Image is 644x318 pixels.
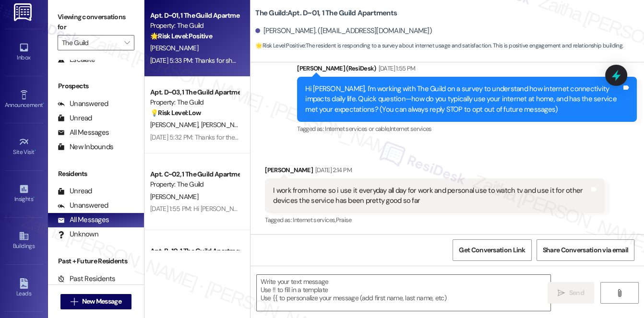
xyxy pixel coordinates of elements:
[5,39,43,65] a: Inbox
[48,169,144,179] div: Residents
[537,239,634,261] button: Share Conversation via email
[58,113,92,123] div: Unread
[325,125,389,133] span: Internet services or cable ,
[293,216,335,224] span: Internet services ,
[558,289,565,297] i: 
[297,122,637,136] div: Tagged as:
[43,100,44,107] span: •
[297,63,637,77] div: [PERSON_NAME] (ResiDesk)
[150,11,239,21] div: Apt. D~01, 1 The Guild Apartments
[5,181,43,207] a: Insights •
[62,35,119,50] input: All communities
[150,44,198,52] span: [PERSON_NAME]
[150,120,201,129] span: [PERSON_NAME]
[58,200,108,211] div: Unanswered
[58,274,116,284] div: Past Residents
[313,165,352,175] div: [DATE] 2:14 PM
[58,215,109,225] div: All Messages
[335,216,351,224] span: Praise
[543,245,628,255] span: Share Conversation via email
[82,296,121,306] span: New Message
[14,3,34,21] img: ResiDesk Logo
[150,32,212,40] strong: 🌟 Risk Level: Positive
[58,10,134,35] label: Viewing conversations for
[48,256,144,266] div: Past + Future Residents
[548,282,594,304] button: Send
[201,120,252,129] span: [PERSON_NAME]
[35,147,36,154] span: •
[376,63,416,73] div: [DATE] 1:55 PM
[616,289,623,297] i: 
[5,228,43,254] a: Buildings
[150,87,239,97] div: Apt. D~03, 1 The Guild Apartments
[33,194,35,201] span: •
[5,134,43,160] a: Site Visit •
[265,165,605,178] div: [PERSON_NAME]
[569,288,584,298] span: Send
[48,81,144,91] div: Prospects
[150,246,239,256] div: Apt. B~10, 1 The Guild Apartments
[58,55,95,65] div: Escalate
[255,41,623,51] span: : The resident is responding to a survey about internet usage and satisfaction. This is positive ...
[255,26,432,36] div: [PERSON_NAME]. ([EMAIL_ADDRESS][DOMAIN_NAME])
[150,179,239,189] div: Property: The Guild
[124,39,130,47] i: 
[58,128,109,138] div: All Messages
[58,186,92,196] div: Unread
[265,213,605,227] div: Tagged as:
[150,97,239,107] div: Property: The Guild
[58,229,98,239] div: Unknown
[390,125,432,133] span: Internet services
[150,108,201,117] strong: 💡 Risk Level: Low
[459,245,525,255] span: Get Conversation Link
[273,186,589,206] div: I work from home so i use it everyday all day for work and personal use to watch tv and use it fo...
[255,8,397,18] b: The Guild: Apt. D~01, 1 The Guild Apartments
[305,84,621,115] div: Hi [PERSON_NAME], I'm working with The Guild on a survey to understand how internet connectivity ...
[5,275,43,301] a: Leads
[150,169,239,179] div: Apt. C~02, 1 The Guild Apartments
[255,42,305,49] strong: 🌟 Risk Level: Positive
[58,99,108,109] div: Unanswered
[60,294,131,309] button: New Message
[453,239,531,261] button: Get Conversation Link
[71,298,78,306] i: 
[150,192,198,201] span: [PERSON_NAME]
[150,21,239,31] div: Property: The Guild
[58,142,113,152] div: New Inbounds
